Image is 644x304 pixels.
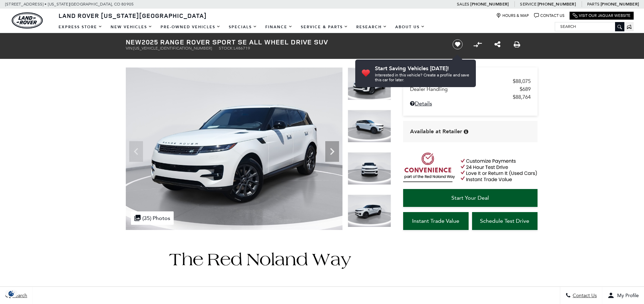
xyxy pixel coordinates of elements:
[534,13,564,18] a: Contact Us
[261,21,297,33] a: Finance
[391,21,429,33] a: About Us
[348,67,391,100] img: New 2025 Fuji White LAND ROVER SE image 1
[410,86,520,92] span: Dealer Handling
[513,94,531,100] span: $88,764
[571,293,597,298] span: Contact Us
[126,67,343,230] img: New 2025 Fuji White LAND ROVER SE image 1
[520,86,531,92] span: $689
[472,39,483,50] button: Compare vehicle
[410,94,531,100] a: $88,764
[3,290,19,297] img: Opt-Out Icon
[54,11,211,20] a: Land Rover [US_STATE][GEOGRAPHIC_DATA]
[54,21,429,33] nav: Main Navigation
[472,212,538,230] a: Schedule Test Drive
[348,152,391,185] img: New 2025 Fuji White LAND ROVER SE image 3
[12,12,43,29] img: Land Rover
[464,129,468,134] div: Vehicle is in stock and ready for immediate delivery. Due to demand, availability is subject to c...
[410,86,531,92] a: Dealer Handling $689
[234,46,250,51] span: L486719
[126,37,142,46] strong: New
[538,1,576,7] a: [PHONE_NUMBER]
[470,1,509,7] a: [PHONE_NUMBER]
[219,46,234,51] span: Stock:
[297,21,352,33] a: Service & Parts
[133,46,212,51] span: [US_VEHICLE_IDENTIFICATION_NUMBER]
[480,218,529,224] span: Schedule Test Drive
[410,78,531,84] a: MSRP $88,075
[131,211,174,225] div: (35) Photos
[126,38,441,46] h1: 2025 Range Rover Sport SE All Wheel Drive SUV
[573,13,631,18] a: Visit Our Jaguar Website
[106,21,156,33] a: New Vehicles
[513,78,531,84] span: $88,075
[602,287,644,304] button: Open user profile menu
[601,1,639,7] a: [PHONE_NUMBER]
[412,218,459,224] span: Instant Trade Value
[514,40,520,49] a: Print this New 2025 Range Rover Sport SE All Wheel Drive SUV
[410,100,531,107] a: Details
[457,2,469,7] span: Sales
[3,290,19,297] section: Click to Open Cookie Consent Modal
[126,46,133,51] span: VIN:
[614,293,639,298] span: My Profile
[410,78,513,84] span: MSRP
[403,212,469,230] a: Instant Trade Value
[410,128,462,135] span: Available at Retailer
[450,39,465,50] button: Save vehicle
[520,2,536,7] span: Service
[451,195,489,201] span: Start Your Deal
[403,189,538,207] a: Start Your Deal
[352,21,391,33] a: Research
[494,40,500,49] a: Share this New 2025 Range Rover Sport SE All Wheel Drive SUV
[587,2,600,7] span: Parts
[325,141,339,162] div: Next
[348,195,391,227] img: New 2025 Fuji White LAND ROVER SE image 4
[496,13,529,18] a: Hours & Map
[225,21,261,33] a: Specials
[54,21,106,33] a: EXPRESS STORE
[12,12,43,29] a: land-rover
[555,22,624,31] input: Search
[156,21,225,33] a: Pre-Owned Vehicles
[348,110,391,143] img: New 2025 Fuji White LAND ROVER SE image 2
[59,11,207,20] span: Land Rover [US_STATE][GEOGRAPHIC_DATA]
[5,2,134,7] a: [STREET_ADDRESS] • [US_STATE][GEOGRAPHIC_DATA], CO 80905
